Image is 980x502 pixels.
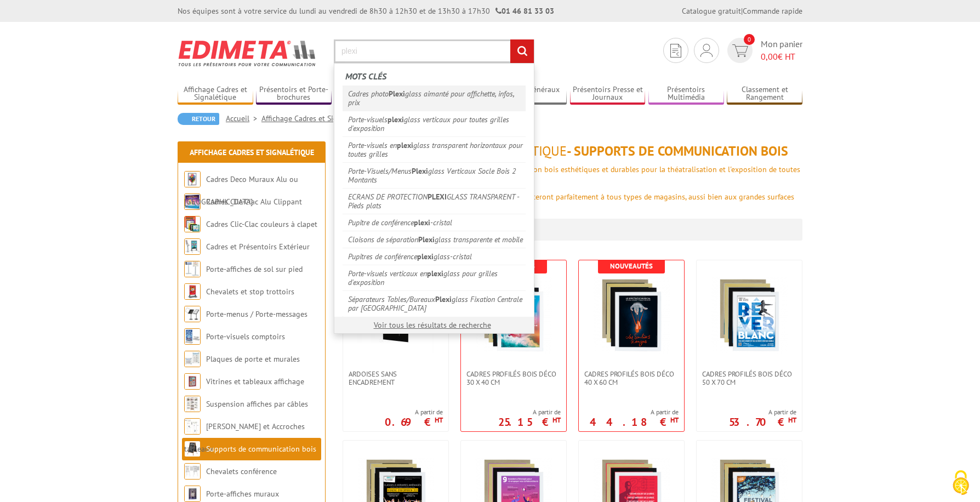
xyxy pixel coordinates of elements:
img: Cadres Clic-Clac couleurs à clapet [184,216,201,232]
em: Plexi [389,89,405,99]
sup: HT [670,415,679,425]
span: Cadres Profilés Bois Déco 30 x 40 cm [466,370,561,386]
em: plexi [388,115,404,124]
img: devis rapide [700,44,713,57]
input: Rechercher un produit ou une référence... [334,39,534,63]
span: Cadres Profilés Bois Déco 50 x 70 cm [702,370,796,386]
a: Cadres et Présentoirs Extérieur [206,242,310,252]
span: Mon panier [761,38,802,63]
em: plexi [414,218,430,227]
img: Chevalets et stop trottoirs [184,283,201,300]
a: Porte-visuels comptoirs [206,332,285,341]
span: Mots clés [345,71,386,82]
img: Vitrines et tableaux affichage [184,373,201,390]
p: Nos porte-visuels, supports bois et socles décoratifs s'adapteront parfaitement à tous types de m... [337,191,802,213]
a: Chevalets et stop trottoirs [206,287,294,296]
button: Cookies (fenêtre modale) [942,465,980,502]
p: 0.69 € [385,419,443,425]
sup: HT [552,415,561,425]
a: Cadres Clic-Clac couleurs à clapet [206,219,317,229]
a: Plaques de porte et murales [206,354,300,364]
span: 0,00 [761,51,778,62]
a: ECRANS DE PROTECTIONPLEXIGLASS TRANSPARENT - Pieds plats [343,188,526,214]
span: € HT [761,50,802,63]
a: Porte-affiches de sol sur pied [206,264,303,274]
a: Affichage Cadres et Signalétique [261,113,381,123]
em: PLEXI [428,192,447,202]
div: | [682,5,802,16]
em: Plexi [412,166,428,176]
div: Nos équipes sont à votre service du lundi au vendredi de 8h30 à 12h30 et de 13h30 à 17h30 [178,5,554,16]
a: Vitrines et tableaux affichage [206,376,304,386]
img: Cadres Deco Muraux Alu ou Bois [184,171,201,187]
a: Porte-visuelsplexiglass verticaux pour toutes grilles d'exposition [343,111,526,136]
a: Cloisons de séparationPlexiglass transparente et mobile [343,231,526,248]
a: Séparateurs Tables/BureauxPlexiglass Fixation Centrale par [GEOGRAPHIC_DATA] [343,290,526,316]
span: A partir de [590,408,679,417]
a: Porte-visuels enplexiglass transparent horizontaux pour toutes grilles [343,136,526,162]
em: plexi [427,269,443,278]
a: Pupitres de conférenceplexiglass-cristal [343,248,526,265]
a: Chevalets conférence [206,466,277,476]
img: Porte-affiches muraux [184,486,201,502]
img: Cookies (fenêtre modale) [947,469,975,497]
a: Cadres Clic-Clac Alu Clippant [206,197,302,207]
img: Cimaises et Accroches tableaux [184,418,201,435]
p: 25.15 € [498,419,561,425]
em: plexi [417,252,434,261]
b: Nouveautés [610,261,653,271]
em: Plexi [418,235,435,244]
div: Rechercher un produit ou une référence... [334,63,534,334]
a: Affichage Cadres et Signalétique [178,85,253,103]
em: Plexi [435,294,452,304]
a: Porte-menus / Porte-messages [206,309,307,319]
a: Présentoirs Multimédia [648,85,724,103]
img: Cadres et Présentoirs Extérieur [184,238,201,255]
a: Cadres Profilés Bois Déco 50 x 70 cm [697,370,802,386]
a: Cadres Profilés Bois Déco 30 x 40 cm [461,370,566,386]
a: Affichage Cadres et Signalétique [190,147,314,157]
a: Classement et Rangement [727,85,802,103]
a: Ardoises sans encadrement [343,370,448,386]
a: Porte-visuels verticaux enplexiglass pour grilles d'exposition [343,265,526,290]
p: Découvrez notre large gamme de supports de communication bois esthétiques et durables pour la thé... [337,164,802,186]
img: Porte-affiches de sol sur pied [184,261,201,277]
img: Edimeta [178,33,317,73]
input: rechercher [510,39,534,63]
a: Commande rapide [743,6,802,16]
p: 44.18 € [590,419,679,425]
a: Porte-affiches muraux [206,489,279,499]
a: Voir tous les résultats de recherche [374,320,491,330]
span: A partir de [385,408,443,417]
img: Suspension affiches par câbles [184,396,201,412]
h1: - Supports de communication bois [337,144,802,158]
a: Supports de communication bois [206,444,316,454]
p: 53.70 € [729,419,796,425]
a: Pupitre de conférenceplexi-cristal [343,214,526,231]
a: Présentoirs et Porte-brochures [256,85,332,103]
a: Catalogue gratuit [682,6,741,16]
a: Cadres photoPlexiglass aimanté pour affichette, infos, prix [343,85,526,111]
span: 0 [744,34,755,45]
strong: 01 46 81 33 03 [495,6,554,16]
a: devis rapide 0 Mon panier 0,00€ HT [725,38,802,63]
img: Porte-visuels comptoirs [184,328,201,345]
a: [PERSON_NAME] et Accroches tableaux [184,421,305,454]
span: Cadres Profilés Bois Déco 40 x 60 cm [584,370,679,386]
em: plexi [397,140,413,150]
img: Porte-menus / Porte-messages [184,306,201,322]
img: devis rapide [670,44,681,58]
a: Suspension affiches par câbles [206,399,308,409]
img: Chevalets conférence [184,463,201,480]
img: devis rapide [732,44,748,57]
span: Ardoises sans encadrement [349,370,443,386]
img: Plaques de porte et murales [184,351,201,367]
span: A partir de [498,408,561,417]
a: Présentoirs Presse et Journaux [570,85,646,103]
a: Cadres Deco Muraux Alu ou [GEOGRAPHIC_DATA] [184,174,298,207]
sup: HT [435,415,443,425]
a: Porte-Visuels/MenusPlexiglass Verticaux Socle Bois 2 Montants [343,162,526,188]
a: Accueil [226,113,261,123]
img: Cadres Profilés Bois Déco 40 x 60 cm [593,277,670,353]
a: Retour [178,113,219,125]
